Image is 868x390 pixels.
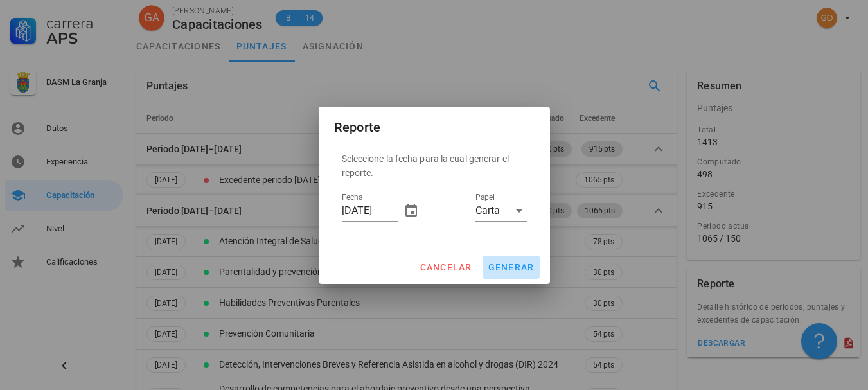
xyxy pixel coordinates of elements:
[475,193,495,202] label: Papel
[488,262,535,272] span: generar
[475,205,500,217] div: Carta
[342,193,362,202] label: Fecha
[419,262,472,272] span: cancelar
[342,152,527,180] p: Seleccione la fecha para la cual generar el reporte.
[475,200,527,221] div: PapelCarta
[414,256,477,279] button: cancelar
[334,117,381,137] div: Reporte
[483,256,540,279] button: generar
